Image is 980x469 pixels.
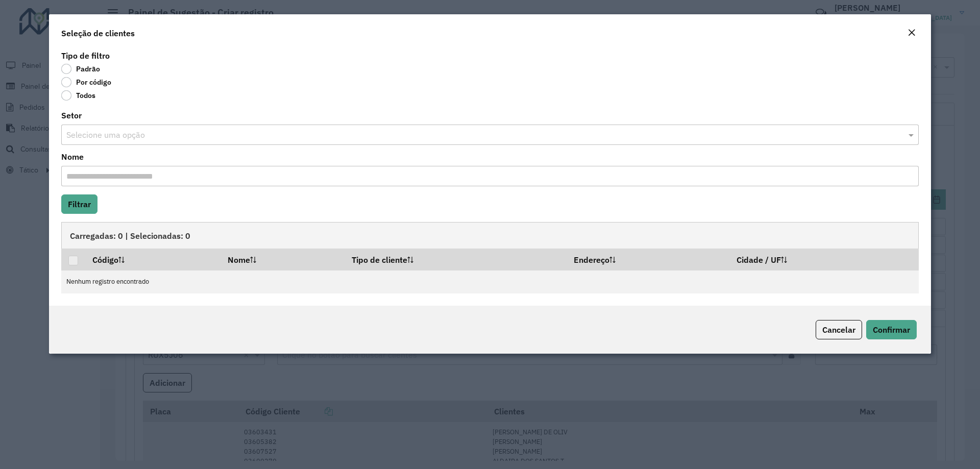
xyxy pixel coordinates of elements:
button: Filtrar [61,194,97,214]
button: Close [904,27,919,40]
span: Confirmar [873,325,910,335]
div: Carregadas: 0 | Selecionadas: 0 [61,222,919,249]
th: Cidade / UF [730,249,919,270]
label: Por código [61,77,111,87]
td: Nenhum registro encontrado [61,270,919,293]
label: Todos [61,90,95,101]
label: Tipo de filtro [61,50,110,62]
th: Tipo de cliente [345,249,567,270]
th: Nome [220,249,345,270]
label: Padrão [61,64,100,74]
button: Confirmar [866,320,917,339]
h4: Seleção de clientes [61,27,135,39]
button: Cancelar [816,320,862,339]
th: Endereço [567,249,730,270]
em: Fechar [908,29,916,37]
span: Cancelar [822,325,855,335]
label: Setor [61,109,82,121]
label: Nome [61,151,84,163]
th: Código [85,249,220,270]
